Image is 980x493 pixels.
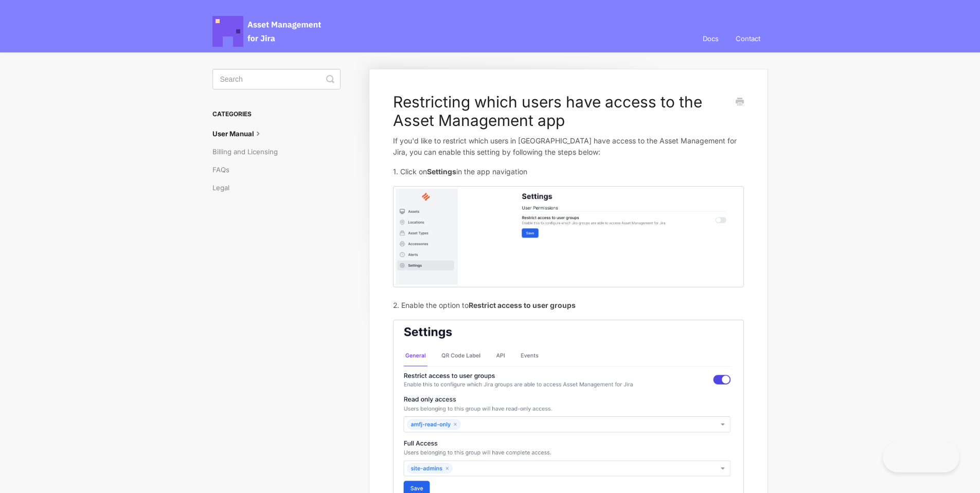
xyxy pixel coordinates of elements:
a: Contact [729,25,768,52]
input: Search [212,69,341,89]
a: Legal [212,179,237,196]
a: FAQs [212,161,236,178]
h3: Categories [212,105,341,123]
strong: Restrict access to user groups [465,301,565,309]
iframe: Toggle Customer Support [883,442,959,472]
p: If you'd like to restrict which users in [GEOGRAPHIC_DATA] have access to the Asset Management fo... [393,135,743,157]
span: Asset Management for Jira Docs [212,16,323,47]
a: Print this Article [736,97,744,108]
strong: Settings [425,167,453,176]
img: file-Y0gGP2cf1H.png [393,186,743,287]
a: Billing and Licensing [212,143,281,160]
p: 1. Click on in the app navigation [393,166,743,177]
h1: Restricting which users have access to the Asset Management app [393,93,728,130]
p: 2. Enable the option to [393,300,743,311]
a: User Manual [212,125,269,142]
a: Docs [697,25,727,52]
